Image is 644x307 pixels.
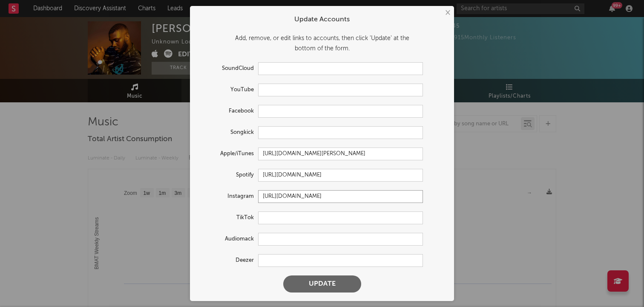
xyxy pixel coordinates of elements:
[198,213,258,223] label: TikTok
[198,14,446,25] div: Update Accounts
[198,85,258,95] label: YouTube
[198,255,258,266] label: Deezer
[198,234,258,244] label: Audiomack
[198,64,258,74] label: SoundCloud
[198,127,258,138] label: Songkick
[198,170,258,180] label: Spotify
[198,106,258,116] label: Facebook
[198,149,258,159] label: Apple/iTunes
[198,33,446,54] div: Add, remove, or edit links to accounts, then click 'Update' at the bottom of the form.
[443,8,452,17] button: ×
[198,191,258,202] label: Instagram
[283,275,361,293] button: Update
